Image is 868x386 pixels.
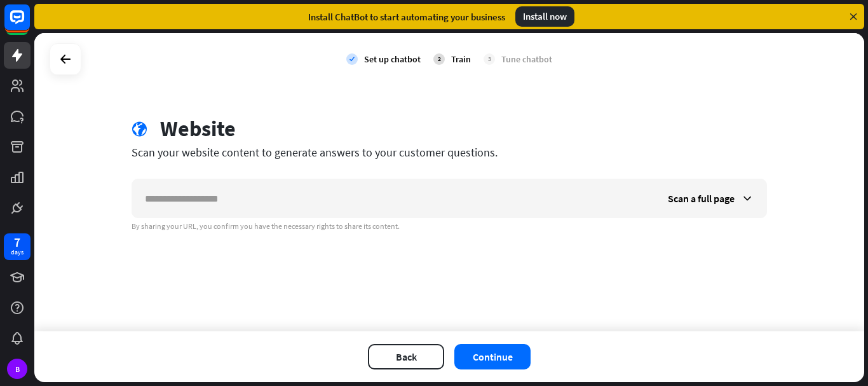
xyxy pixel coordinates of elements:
div: 7 [14,237,20,248]
i: check [346,53,358,65]
div: Website [160,116,236,142]
div: Set up chatbot [364,53,421,65]
button: Open LiveChat chat widget [10,5,48,43]
div: Train [451,53,471,65]
a: 7 days [4,233,31,260]
div: By sharing your URL, you confirm you have the necessary rights to share its content. [132,221,767,231]
div: Scan your website content to generate answers to your customer questions. [132,145,767,160]
i: globe [132,121,147,137]
div: 3 [484,53,495,65]
div: Install now [515,6,574,27]
span: Scan a full page [668,192,735,205]
button: Back [368,344,444,369]
div: days [11,248,24,257]
div: B [7,359,27,379]
button: Continue [454,344,531,369]
div: 2 [433,53,445,65]
div: Install ChatBot to start automating your business [308,11,505,23]
div: Tune chatbot [501,53,552,65]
